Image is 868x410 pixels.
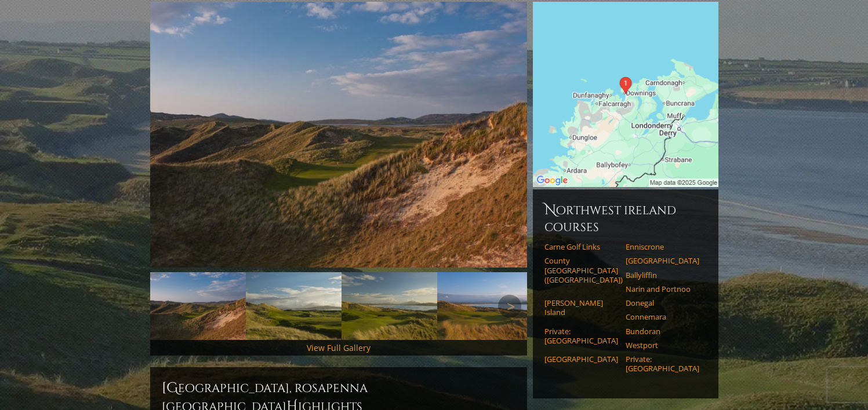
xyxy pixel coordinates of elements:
[307,342,371,353] a: View Full Gallery
[626,341,699,350] a: Westport
[498,295,521,318] a: Next
[626,298,699,307] a: Donegal
[626,270,699,280] a: Ballyliffin
[626,256,699,265] a: [GEOGRAPHIC_DATA]
[626,242,699,251] a: Enniscrone
[626,312,699,321] a: Connemara
[626,327,699,336] a: Bundoran
[544,242,618,251] a: Carne Golf Links
[626,354,699,374] a: Private: [GEOGRAPHIC_DATA]
[533,2,718,187] img: Google Map of Rosapenna, F92 PN73, Co. Donegal, Ireland
[544,256,618,284] a: County [GEOGRAPHIC_DATA] ([GEOGRAPHIC_DATA])
[544,354,618,364] a: [GEOGRAPHIC_DATA]
[544,327,618,346] a: Private: [GEOGRAPHIC_DATA]
[626,284,699,294] a: Narin and Portnoo
[544,201,707,235] h6: Northwest Ireland Courses
[544,298,618,317] a: [PERSON_NAME] Island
